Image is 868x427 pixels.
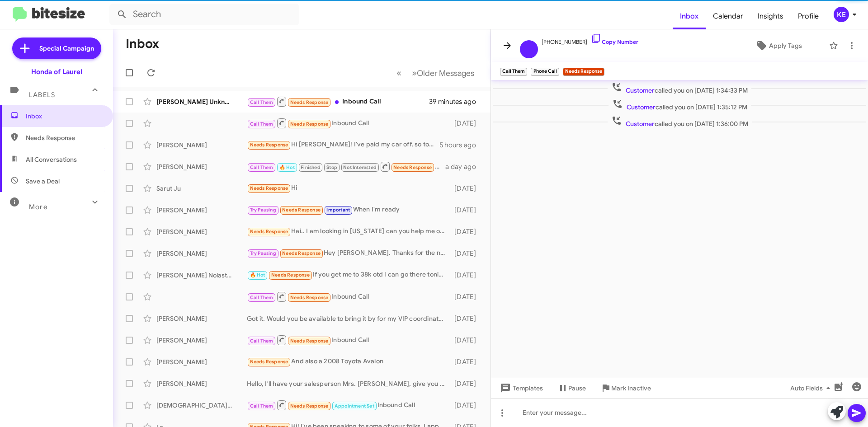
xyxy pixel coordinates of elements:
[406,64,480,82] button: Next
[250,338,274,344] span: Call Them
[250,99,274,105] span: Call Them
[250,250,276,256] span: Try Pausing
[450,401,483,410] div: [DATE]
[26,177,60,186] span: Save a Deal
[531,68,559,76] small: Phone Call
[247,270,450,280] div: If you get me to 38k otd I can go there tonight
[608,115,752,128] span: called you on [DATE] 1:36:00 PM
[26,133,103,142] span: Needs Response
[156,141,247,150] div: [PERSON_NAME]
[156,379,247,388] div: [PERSON_NAME]
[250,295,274,300] span: Call Them
[450,336,483,345] div: [DATE]
[271,272,310,278] span: Needs Response
[706,3,750,29] a: Calendar
[247,205,450,215] div: When I'm ready
[247,96,429,107] div: Inbound Call
[156,336,247,345] div: [PERSON_NAME]
[429,97,483,106] div: 39 minutes ago
[290,338,329,344] span: Needs Response
[156,227,247,236] div: [PERSON_NAME]
[247,140,439,150] div: Hi [PERSON_NAME]! I've paid my car off, so to be transparent and direct with you, I'd only be int...
[31,67,82,76] div: Honda of Laurel
[250,403,274,409] span: Call Them
[396,67,401,79] span: «
[769,38,802,54] span: Apply Tags
[156,271,247,280] div: [PERSON_NAME] Nolastname121203014
[563,68,604,76] small: Needs Response
[826,7,858,22] button: KE
[609,99,751,112] span: called you on [DATE] 1:35:12 PM
[542,33,638,47] span: [PHONE_NUMBER]
[156,206,247,215] div: [PERSON_NAME]
[450,227,483,236] div: [DATE]
[791,3,826,29] a: Profile
[156,357,247,366] div: [PERSON_NAME]
[109,4,299,25] input: Search
[29,203,47,211] span: More
[282,207,321,213] span: Needs Response
[250,142,288,148] span: Needs Response
[12,38,101,59] a: Special Campaign
[26,155,77,164] span: All Conversations
[568,380,586,396] span: Pause
[732,38,825,54] button: Apply Tags
[247,357,450,367] div: And also a 2008 Toyota Avalon
[250,185,288,191] span: Needs Response
[156,314,247,323] div: [PERSON_NAME]
[450,271,483,280] div: [DATE]
[417,68,474,78] span: Older Messages
[326,207,350,213] span: Important
[450,314,483,323] div: [DATE]
[439,141,483,150] div: 5 hours ago
[250,272,265,278] span: 🔥 Hot
[626,120,655,128] span: Customer
[450,119,483,128] div: [DATE]
[498,380,543,396] span: Templates
[391,64,407,82] button: Previous
[450,357,483,366] div: [DATE]
[29,91,55,99] span: Labels
[247,379,450,388] div: Hello, I'll have your salesperson Mrs. [PERSON_NAME], give you a call so she can go over details
[250,207,276,213] span: Try Pausing
[450,249,483,258] div: [DATE]
[343,164,377,170] span: Not Interested
[156,401,247,410] div: [DEMOGRAPHIC_DATA][PERSON_NAME]
[250,359,288,365] span: Needs Response
[335,403,374,409] span: Appointment Set
[673,3,706,29] a: Inbox
[627,103,656,111] span: Customer
[593,380,658,396] button: Mark Inactive
[326,164,337,170] span: Stop
[392,64,480,82] nav: Page navigation example
[156,184,247,193] div: Sarut Ju
[247,117,450,129] div: Inbound Call
[26,112,103,121] span: Inbox
[450,184,483,193] div: [DATE]
[282,250,321,256] span: Needs Response
[247,291,450,302] div: Inbound Call
[783,380,841,396] button: Auto Fields
[611,380,651,396] span: Mark Inactive
[39,44,94,53] span: Special Campaign
[250,229,288,235] span: Needs Response
[279,164,295,170] span: 🔥 Hot
[626,86,655,94] span: Customer
[412,67,417,79] span: »
[290,121,329,127] span: Needs Response
[247,161,445,172] div: [PERSON_NAME]
[290,403,329,409] span: Needs Response
[247,334,450,346] div: Inbound Call
[450,379,483,388] div: [DATE]
[834,7,849,22] div: KE
[156,162,247,171] div: [PERSON_NAME]
[450,206,483,215] div: [DATE]
[290,295,329,300] span: Needs Response
[450,292,483,301] div: [DATE]
[790,380,834,396] span: Auto Fields
[156,249,247,258] div: [PERSON_NAME]
[750,3,791,29] span: Insights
